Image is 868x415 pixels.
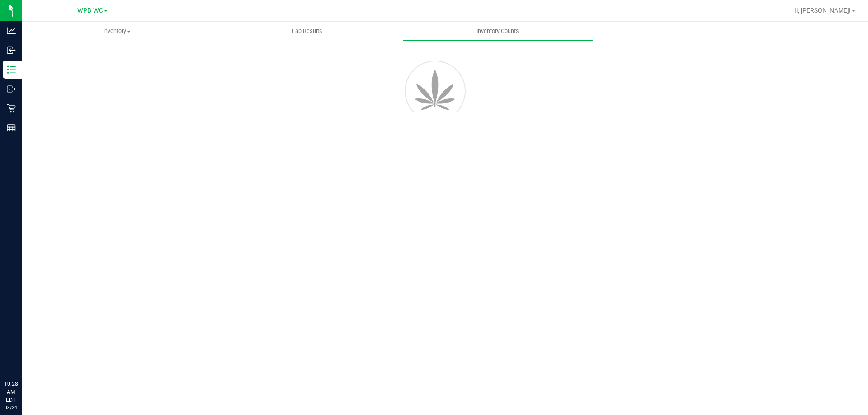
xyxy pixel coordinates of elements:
[7,26,16,35] inline-svg: Analytics
[22,22,212,41] a: Inventory
[464,27,531,35] span: Inventory Counts
[7,46,16,55] inline-svg: Inbound
[7,65,16,74] inline-svg: Inventory
[7,104,16,113] inline-svg: Retail
[4,404,18,411] p: 08/24
[402,22,593,41] a: Inventory Counts
[77,7,103,14] span: WPB WC
[4,380,18,404] p: 10:28 AM EDT
[792,7,851,14] span: Hi, [PERSON_NAME]!
[7,123,16,132] inline-svg: Reports
[212,22,402,41] a: Lab Results
[280,27,335,35] span: Lab Results
[22,27,212,35] span: Inventory
[7,84,16,93] inline-svg: Outbound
